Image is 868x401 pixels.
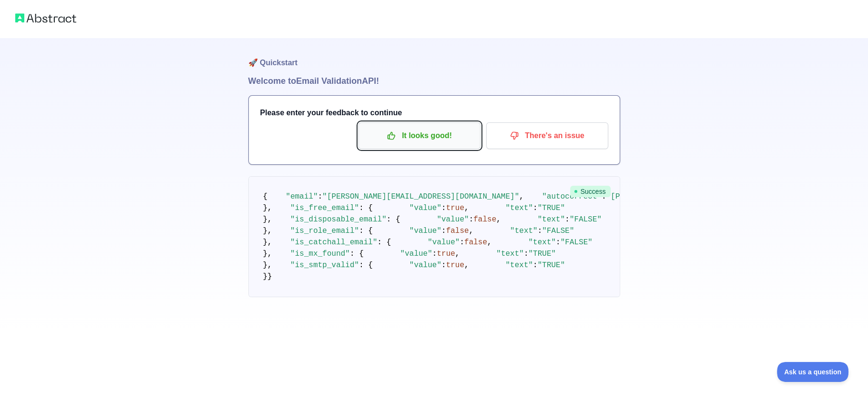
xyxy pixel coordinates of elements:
[437,250,455,258] span: true
[487,238,492,247] span: ,
[248,38,620,74] h1: 🚀 Quickstart
[286,192,318,201] span: "email"
[464,204,469,212] span: ,
[561,238,592,247] span: "FALSE"
[496,250,524,258] span: "text"
[542,192,602,201] span: "autocorrect"
[446,261,464,270] span: true
[441,227,446,235] span: :
[538,261,565,270] span: "TRUE"
[505,261,533,270] span: "text"
[538,215,565,224] span: "text"
[777,362,849,382] iframe: Toggle Customer Support
[528,238,556,247] span: "text"
[359,204,373,212] span: : {
[350,250,364,258] span: : {
[570,186,611,197] span: Success
[322,192,519,201] span: "[PERSON_NAME][EMAIL_ADDRESS][DOMAIN_NAME]"
[556,238,561,247] span: :
[409,261,441,270] span: "value"
[260,107,608,119] h3: Please enter your feedback to continue
[366,128,473,144] p: It looks good!
[519,192,524,201] span: ,
[496,215,501,224] span: ,
[359,261,373,270] span: : {
[290,204,359,212] span: "is_free_email"
[486,122,608,149] button: There's an issue
[290,261,359,270] span: "is_smtp_valid"
[428,238,460,247] span: "value"
[538,204,565,212] span: "TRUE"
[473,215,496,224] span: false
[441,204,446,212] span: :
[542,227,574,235] span: "FALSE"
[446,204,464,212] span: true
[524,250,529,258] span: :
[378,238,391,247] span: : {
[538,227,542,235] span: :
[469,215,474,224] span: :
[528,250,556,258] span: "TRUE"
[437,215,469,224] span: "value"
[432,250,437,258] span: :
[387,215,400,224] span: : {
[441,261,446,270] span: :
[248,74,620,88] h1: Welcome to Email Validation API!
[409,204,441,212] span: "value"
[455,250,460,258] span: ,
[510,227,538,235] span: "text"
[469,227,474,235] span: ,
[493,128,601,144] p: There's an issue
[290,215,387,224] span: "is_disposable_email"
[359,227,373,235] span: : {
[290,238,377,247] span: "is_catchall_email"
[15,11,76,25] img: Abstract logo
[464,261,469,270] span: ,
[318,192,323,201] span: :
[358,122,480,149] button: It looks good!
[460,238,464,247] span: :
[464,238,487,247] span: false
[565,215,570,224] span: :
[263,192,268,201] span: {
[505,204,533,212] span: "text"
[570,215,602,224] span: "FALSE"
[533,204,538,212] span: :
[290,227,359,235] span: "is_role_email"
[290,250,350,258] span: "is_mx_found"
[446,227,469,235] span: false
[400,250,432,258] span: "value"
[533,261,538,270] span: :
[409,227,441,235] span: "value"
